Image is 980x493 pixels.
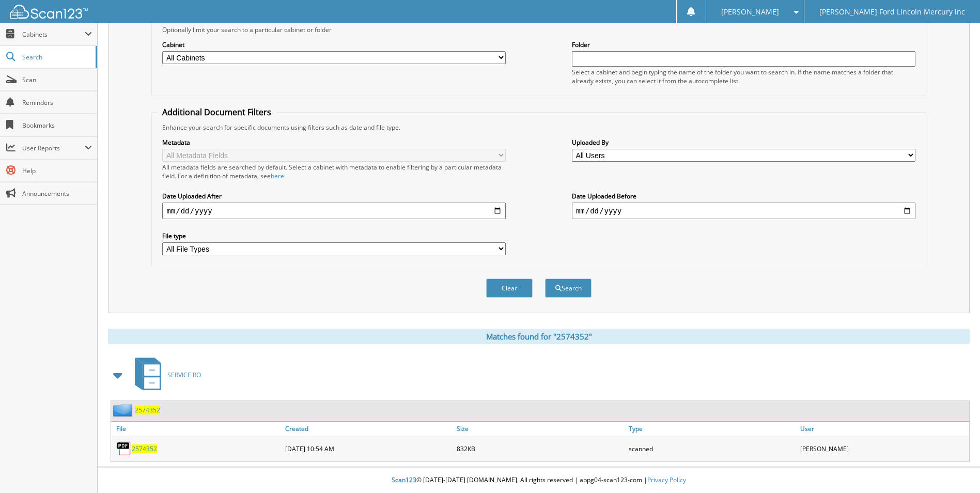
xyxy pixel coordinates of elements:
[572,192,915,201] label: Date Uploaded Before
[157,106,276,118] legend: Additional Document Filters
[162,40,506,49] label: Cabinet
[162,192,506,201] label: Date Uploaded After
[572,40,915,49] label: Folder
[798,438,969,459] div: [PERSON_NAME]
[819,9,965,15] span: [PERSON_NAME] Ford Lincoln Mercury inc
[928,443,980,493] iframe: Chat Widget
[626,438,798,459] div: scanned
[572,138,915,147] label: Uploaded By
[392,475,416,484] span: Scan123
[162,138,506,147] label: Metadata
[283,422,454,436] a: Created
[572,203,915,219] input: end
[22,30,85,39] span: Cabinets
[10,5,88,19] img: scan123-logo-white.svg
[283,438,454,459] div: [DATE] 10:54 AM
[22,53,90,61] span: Search
[135,406,160,414] a: 2574352
[647,475,686,484] a: Privacy Policy
[157,25,920,34] div: Optionally limit your search to a particular cabinet or folder
[111,422,283,436] a: File
[108,329,970,344] div: Matches found for "2574352"
[162,232,506,240] label: File type
[271,172,284,180] a: here
[22,121,92,130] span: Bookmarks
[162,203,506,219] input: start
[454,422,626,436] a: Size
[129,355,201,395] a: SERVICE RO
[22,75,92,84] span: Scan
[113,404,135,417] img: folder2.png
[454,438,626,459] div: 832KB
[132,444,157,453] a: 2574352
[486,279,533,298] button: Clear
[22,166,92,175] span: Help
[157,123,920,132] div: Enhance your search for specific documents using filters such as date and file type.
[626,422,798,436] a: Type
[721,9,779,15] span: [PERSON_NAME]
[545,279,592,298] button: Search
[162,163,506,180] div: All metadata fields are searched by default. Select a cabinet with metadata to enable filtering b...
[116,441,132,456] img: PDF.png
[98,468,980,493] div: © [DATE]-[DATE] [DOMAIN_NAME]. All rights reserved | appg04-scan123-com |
[22,98,92,107] span: Reminders
[22,189,92,198] span: Announcements
[167,371,201,379] span: SERVICE RO
[572,68,915,85] div: Select a cabinet and begin typing the name of the folder you want to search in. If the name match...
[798,422,969,436] a: User
[22,144,85,152] span: User Reports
